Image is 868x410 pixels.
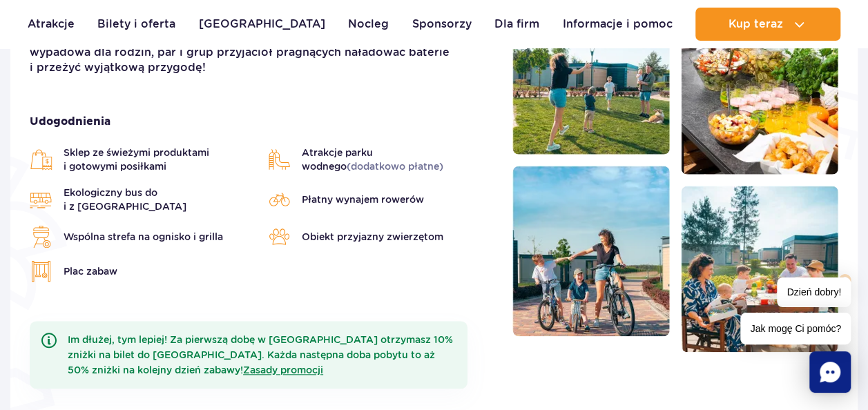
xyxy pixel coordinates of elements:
[199,8,325,41] a: [GEOGRAPHIC_DATA]
[412,8,472,41] a: Sponsorzy
[302,146,492,173] span: Atrakcje parku wodnego
[494,8,539,41] a: Dla firm
[64,230,223,244] span: Wspólna strefa na ognisko i grilla
[30,114,492,129] strong: Udogodnienia
[64,264,117,278] span: Plac zabaw
[64,186,254,213] span: Ekologiczny bus do i z [GEOGRAPHIC_DATA]
[348,8,389,41] a: Nocleg
[30,321,467,389] div: Im dłużej, tym lepiej! Za pierwszą dobę w [GEOGRAPHIC_DATA] otrzymasz 10% zniżki na bilet do [GEO...
[64,146,254,173] span: Sklep ze świeżymi produktami i gotowymi posiłkami
[728,18,782,30] span: Kup teraz
[347,161,443,172] span: (dodatkowo płatne)
[28,8,75,41] a: Atrakcje
[740,313,851,344] span: Jak mogę Ci pomóc?
[777,277,851,307] span: Dzień dobry!
[695,8,840,41] button: Kup teraz
[809,351,851,393] div: Chat
[302,193,424,206] span: Płatny wynajem rowerów
[563,8,673,41] a: Informacje i pomoc
[243,364,323,375] a: Zasady promocji
[302,230,443,244] span: Obiekt przyjazny zwierzętom
[97,8,175,41] a: Bilety i oferta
